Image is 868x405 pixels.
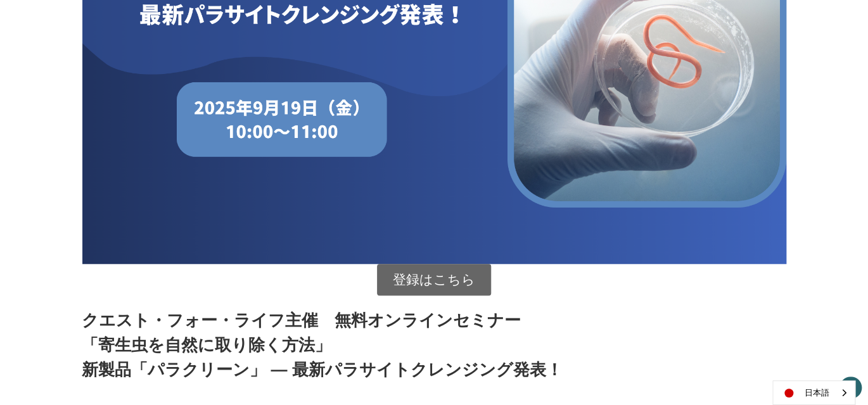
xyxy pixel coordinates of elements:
[772,380,855,405] div: Language
[82,308,562,382] p: クエスト・フォー・ライフ主催 無料オンラインセミナー 「寄生虫を自然に取り除く方法」 新製品「パラクリーン」 ― 最新パラサイトクレンジング発表！
[377,264,491,296] a: 登録はこちら
[773,381,855,404] a: 日本語
[772,380,855,405] aside: Language selected: 日本語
